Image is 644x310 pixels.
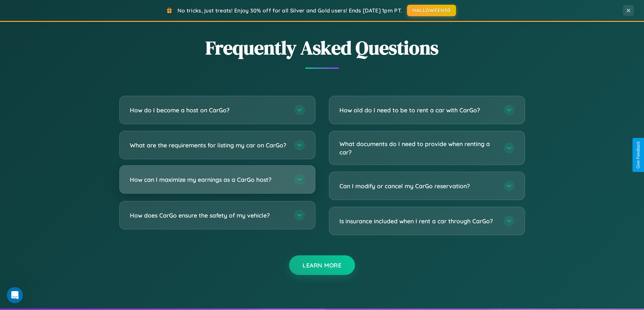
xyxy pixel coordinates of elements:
[636,141,641,169] div: Give Feedback
[7,287,23,303] iframe: Intercom live chat
[130,106,287,114] h3: How do I become a host on CarGo?
[119,35,525,61] h2: Frequently Asked Questions
[130,141,287,149] h3: What are the requirements for listing my car on CarGo?
[339,106,497,114] h3: How old do I need to be to rent a car with CarGo?
[130,175,287,184] h3: How can I maximize my earnings as a CarGo host?
[130,211,287,220] h3: How does CarGo ensure the safety of my vehicle?
[177,7,402,14] span: No tricks, just treats! Enjoy 30% off for all Silver and Gold users! Ends [DATE] 1pm PT.
[339,217,497,225] h3: Is insurance included when I rent a car through CarGo?
[339,182,497,190] h3: Can I modify or cancel my CarGo reservation?
[407,5,456,16] button: HALLOWEEN30
[339,140,497,156] h3: What documents do I need to provide when renting a car?
[289,255,355,275] button: Learn More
